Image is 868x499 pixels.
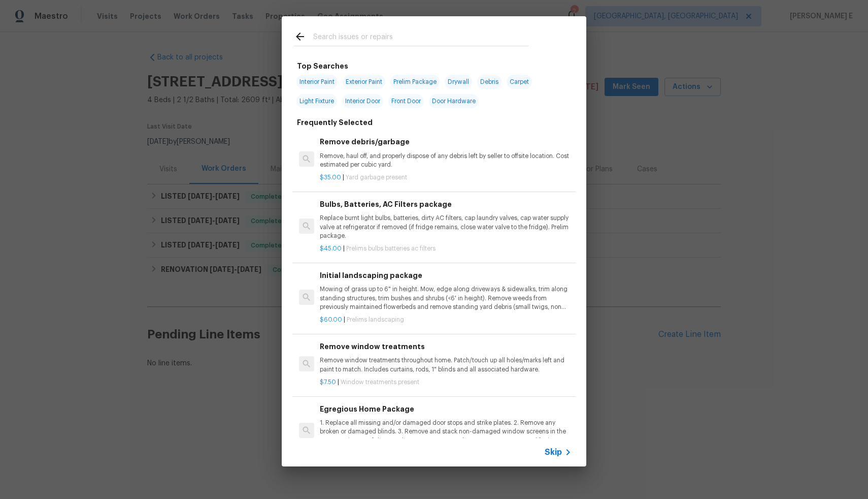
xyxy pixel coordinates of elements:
[320,214,572,240] p: Replace burnt light bulbs, batteries, dirty AC filters, cap laundry valves, cap water supply valv...
[320,316,572,324] p: |
[320,174,341,180] span: $35.00
[320,403,572,415] h6: Egregious Home Package
[296,94,337,108] span: Light Fixture
[320,199,572,210] h6: Bulbs, Batteries, AC Filters package
[320,270,572,281] h6: Initial landscaping package
[346,174,407,180] span: Yard garbage present
[320,244,572,253] p: |
[320,378,572,387] p: |
[320,245,342,252] span: $45.00
[320,173,572,182] p: |
[296,75,338,89] span: Interior Paint
[320,356,572,373] p: Remove window treatments throughout home. Patch/touch up all holes/marks left and paint to match....
[320,285,572,311] p: Mowing of grass up to 6" in height. Mow, edge along driveways & sidewalks, trim along standing st...
[320,379,336,385] span: $7.50
[347,317,404,323] span: Prelims landscaping
[343,75,385,89] span: Exterior Paint
[297,117,373,128] h6: Frequently Selected
[320,317,342,323] span: $60.00
[545,447,562,457] span: Skip
[390,75,440,89] span: Prelim Package
[346,245,436,252] span: Prelims bulbs batteries ac filters
[507,75,532,89] span: Carpet
[341,379,419,385] span: Window treatments present
[388,94,424,108] span: Front Door
[342,94,383,108] span: Interior Door
[429,94,479,108] span: Door Hardware
[477,75,502,89] span: Debris
[297,60,348,72] h6: Top Searches
[445,75,472,89] span: Drywall
[313,30,528,46] input: Search issues or repairs
[320,152,572,169] p: Remove, haul off, and properly dispose of any debris left by seller to offsite location. Cost est...
[320,419,572,445] p: 1. Replace all missing and/or damaged door stops and strike plates. 2. Remove any broken or damag...
[320,136,572,147] h6: Remove debris/garbage
[320,341,572,352] h6: Remove window treatments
